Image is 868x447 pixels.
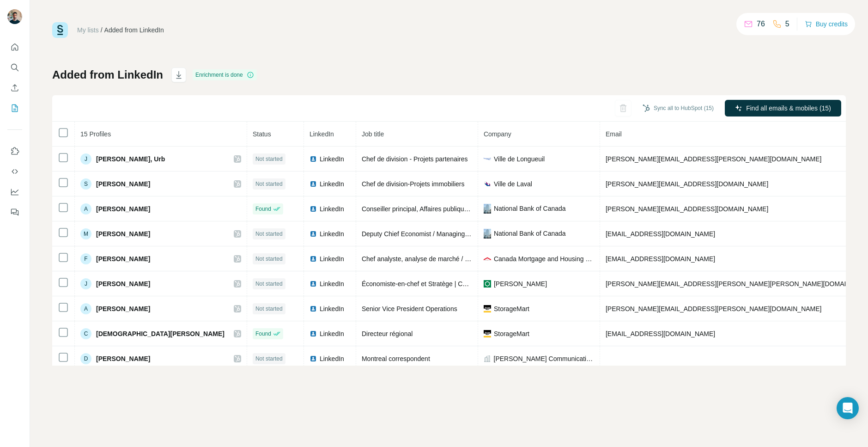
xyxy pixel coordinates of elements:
li: / [101,25,103,35]
div: F [80,253,91,264]
span: Not started [255,280,283,288]
span: Ville de Longueuil [494,154,545,164]
div: D [80,353,91,364]
span: LinkedIn [320,304,344,313]
h1: Added from LinkedIn [52,67,163,82]
span: [PERSON_NAME], Urb [96,154,165,164]
img: LinkedIn logo [310,255,317,263]
span: LinkedIn [320,354,344,363]
div: M [80,228,91,239]
span: [PERSON_NAME] [96,354,150,363]
span: Not started [255,180,283,188]
button: Find all emails & mobiles (15) [725,100,841,116]
span: [EMAIL_ADDRESS][DOMAIN_NAME] [606,255,715,263]
span: Not started [255,305,283,313]
div: A [80,203,91,214]
button: Enrich CSV [7,80,22,96]
img: LinkedIn logo [310,230,317,238]
img: company-logo [484,180,491,188]
span: LinkedIn [320,279,344,288]
button: Dashboard [7,184,22,200]
span: Status [253,130,271,138]
span: LinkedIn [320,229,344,239]
span: [PERSON_NAME][EMAIL_ADDRESS][PERSON_NAME][DOMAIN_NAME] [606,155,822,163]
span: [PERSON_NAME][EMAIL_ADDRESS][PERSON_NAME][DOMAIN_NAME] [606,305,822,312]
p: 76 [757,18,765,30]
img: LinkedIn logo [310,180,317,188]
img: company-logo [484,330,491,337]
span: Deputy Chief Economist / Managing Director & Head [362,230,513,238]
div: S [80,178,91,190]
span: LinkedIn [320,254,344,263]
span: [PERSON_NAME] [96,279,150,288]
span: [PERSON_NAME] [96,254,150,263]
div: A [80,303,91,314]
span: Find all emails & mobiles (15) [746,104,831,113]
span: [DEMOGRAPHIC_DATA][PERSON_NAME] [96,329,225,338]
img: company-logo [484,229,491,239]
span: Job title [362,130,384,138]
span: LinkedIn [320,154,344,164]
img: company-logo [484,280,491,288]
span: National Bank of Canada [494,204,566,213]
img: LinkedIn logo [310,155,317,163]
button: Use Surfe API [7,163,22,180]
span: Not started [255,230,283,238]
img: company-logo [484,305,491,312]
span: Chef analyste, analyse de marché / Gestionnaire de l'équipe d'analystes [362,255,568,263]
span: [PERSON_NAME] [96,229,150,239]
span: Found [255,205,271,213]
span: Senior Vice President Operations [362,305,457,312]
img: LinkedIn logo [310,355,317,362]
button: Quick start [7,39,22,55]
span: [PERSON_NAME] [96,304,150,313]
span: LinkedIn [320,329,344,338]
span: [PERSON_NAME] [96,179,150,189]
span: Company [484,130,511,138]
div: Added from LinkedIn [104,25,164,35]
span: Email [606,130,622,138]
img: company-logo [484,255,491,263]
span: StorageMart [494,304,529,313]
button: Use Surfe on LinkedIn [7,143,22,159]
span: Montreal correspondent [362,355,430,362]
span: LinkedIn [320,204,344,214]
span: Directeur régional [362,330,413,337]
button: Search [7,59,22,76]
span: StorageMart [494,329,529,338]
span: [PERSON_NAME] [96,204,150,214]
span: 15 Profiles [80,130,111,138]
div: Enrichment is done [193,69,257,80]
button: My lists [7,100,22,116]
div: J [80,278,91,289]
button: Buy credits [805,18,848,31]
span: [PERSON_NAME] Communications [494,354,594,363]
span: Chef de division - Projets partenaires [362,155,468,163]
span: Ville de Laval [494,179,532,189]
span: LinkedIn [310,130,334,138]
div: Open Intercom Messenger [837,397,859,419]
img: LinkedIn logo [310,305,317,312]
button: Sync all to HubSpot (15) [636,101,720,115]
span: [PERSON_NAME] [494,279,547,288]
span: Économiste-en-chef et Stratège | Chief Economist and Strategist [362,280,547,288]
img: company-logo [484,158,491,160]
span: National Bank of Canada [494,229,566,238]
span: Not started [255,355,283,363]
div: J [80,153,91,165]
span: Found [255,330,271,338]
span: [EMAIL_ADDRESS][DOMAIN_NAME] [606,330,715,337]
p: 5 [785,18,789,30]
img: LinkedIn logo [310,280,317,288]
span: Not started [255,155,283,163]
img: Surfe Logo [52,22,68,38]
span: [PERSON_NAME][EMAIL_ADDRESS][DOMAIN_NAME] [606,205,768,213]
span: Canada Mortgage and Housing Corporation (CMHC) Société canadienne d'hypothèques et de logement(SCHL) [494,254,594,263]
span: LinkedIn [320,179,344,189]
span: [EMAIL_ADDRESS][DOMAIN_NAME] [606,230,715,238]
button: Feedback [7,204,22,220]
a: My lists [77,26,99,34]
span: Conseiller principal, Affaires publiques | Chief Advisor, Public Affairs [362,205,555,213]
img: Avatar [7,9,22,24]
img: LinkedIn logo [310,330,317,337]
